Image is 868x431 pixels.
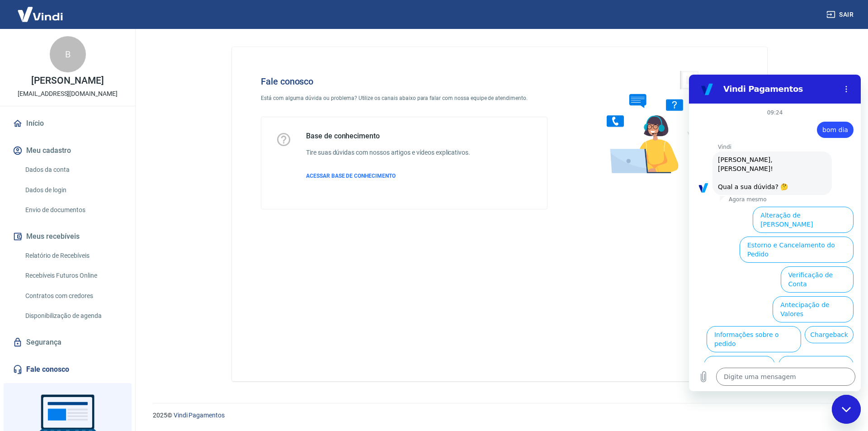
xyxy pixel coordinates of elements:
[832,395,861,424] iframe: Botão para abrir a janela de mensagens, conversa em andamento
[22,201,124,219] a: Envio de documentos
[22,246,124,265] a: Relatório de Recebíveis
[11,141,124,161] button: Meu cadastro
[50,36,86,72] div: B
[261,76,547,87] h4: Fale conosco
[22,287,124,305] a: Contratos com credores
[589,62,726,182] img: Fale conosco
[306,173,396,179] span: ACESSAR BASE DE CONHECIMENTO
[174,412,225,419] a: Vindi Pagamentos
[153,411,846,420] p: 2025 ©
[22,307,124,325] a: Disponibilização de agenda
[18,89,118,99] p: [EMAIL_ADDRESS][DOMAIN_NAME]
[689,75,861,391] iframe: Janela de mensagens
[11,332,124,352] a: Segurança
[11,227,124,246] button: Meus recebíveis
[22,161,124,179] a: Dados da conta
[261,94,547,102] p: Está com alguma dúvida ou problema? Utilize os canais abaixo para falar com nossa equipe de atend...
[11,114,124,133] a: Início
[22,181,124,199] a: Dados de login
[825,6,857,23] button: Sair
[306,172,470,180] a: ACESSAR BASE DE CONHECIMENTO
[306,132,470,141] h5: Base de conhecimento
[31,76,104,85] p: [PERSON_NAME]
[11,0,70,28] img: Vindi
[22,266,124,285] a: Recebíveis Futuros Online
[11,360,124,379] a: Fale conosco
[306,148,470,157] h6: Tire suas dúvidas com nossos artigos e vídeos explicativos.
